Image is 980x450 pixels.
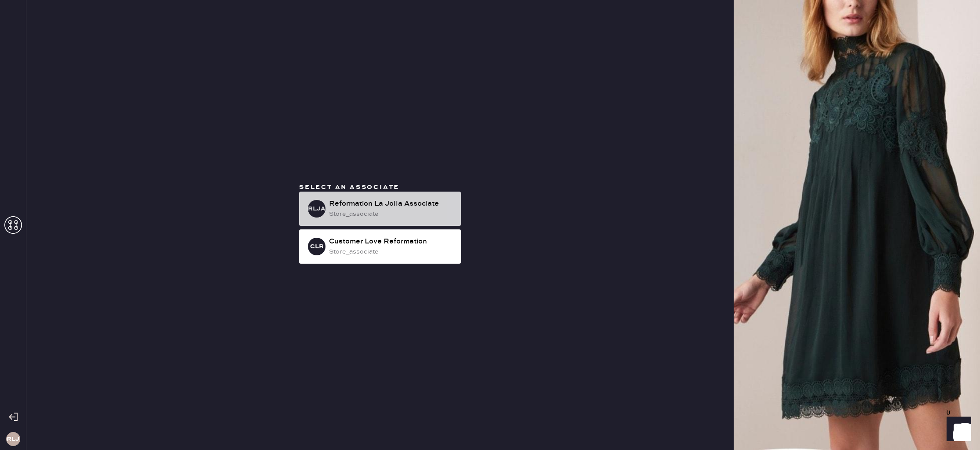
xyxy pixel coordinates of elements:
div: Customer Love Reformation [329,236,454,247]
div: Reformation La Jolla Associate [329,199,454,209]
span: Select an associate [299,183,399,191]
div: store_associate [329,209,454,219]
iframe: Front Chat [938,410,976,448]
div: store_associate [329,247,454,257]
h3: RLJ [7,436,19,442]
h3: CLR [310,243,324,250]
h3: RLJA [308,206,325,212]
